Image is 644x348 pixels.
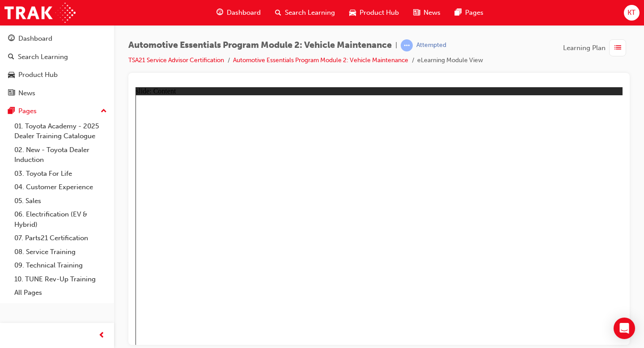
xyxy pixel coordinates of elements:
[8,71,15,79] span: car-icon
[11,272,110,286] a: 10. TUNE Rev-Up Training
[227,8,261,18] span: Dashboard
[11,167,110,181] a: 03. Toyota For Life
[11,245,110,259] a: 08. Service Training
[563,43,606,53] span: Learning Plan
[18,70,58,80] div: Product Hub
[11,286,110,300] a: All Pages
[98,330,105,341] span: prev-icon
[11,231,110,245] a: 07. Parts21 Certification
[101,106,107,117] span: up-icon
[11,259,110,272] a: 09. Technical Training
[416,41,446,50] div: Attempted
[275,7,281,18] span: search-icon
[8,89,15,98] span: news-icon
[233,56,408,64] a: Automotive Essentials Program Module 2: Vehicle Maintenance
[4,85,110,102] a: News
[11,194,110,208] a: 05. Sales
[11,119,110,143] a: 01. Toyota Academy - 2025 Dealer Training Catalogue
[424,8,441,18] span: News
[395,40,397,51] span: |
[455,7,462,18] span: pages-icon
[360,8,399,18] span: Product Hub
[11,208,110,231] a: 06. Electrification (EV & Hybrid)
[624,5,640,21] button: KT
[563,39,630,56] button: Learning Plan
[417,55,483,66] li: eLearning Module View
[18,106,37,116] div: Pages
[11,180,110,194] a: 04. Customer Experience
[285,8,335,18] span: Search Learning
[413,7,420,18] span: news-icon
[4,103,110,119] button: Pages
[216,7,223,18] span: guage-icon
[627,8,636,18] span: KT
[18,34,52,44] div: Dashboard
[4,3,76,23] img: Trak
[465,8,483,18] span: Pages
[4,49,110,65] a: Search Learning
[128,40,392,51] span: Automotive Essentials Program Module 2: Vehicle Maintenance
[406,4,448,22] a: news-iconNews
[18,88,35,98] div: News
[448,4,491,22] a: pages-iconPages
[209,4,268,22] a: guage-iconDashboard
[18,52,68,62] div: Search Learning
[11,143,110,167] a: 02. New - Toyota Dealer Induction
[614,42,621,54] span: list-icon
[128,56,224,64] a: TSA21 Service Advisor Certification
[8,107,15,115] span: pages-icon
[4,29,110,103] button: DashboardSearch LearningProduct HubNews
[8,53,14,61] span: search-icon
[614,318,635,339] div: Open Intercom Messenger
[8,35,15,43] span: guage-icon
[268,4,342,22] a: search-iconSearch Learning
[401,39,413,51] span: learningRecordVerb_ATTEMPT-icon
[342,4,406,22] a: car-iconProduct Hub
[349,7,356,18] span: car-icon
[4,30,110,47] a: Dashboard
[4,67,110,83] a: Product Hub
